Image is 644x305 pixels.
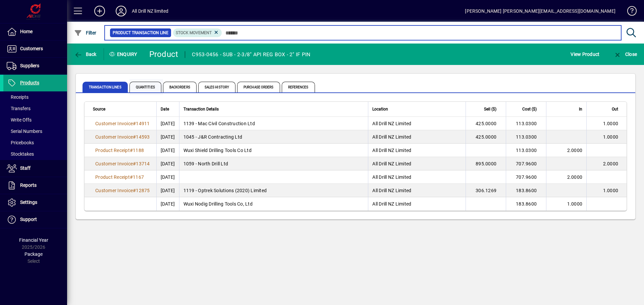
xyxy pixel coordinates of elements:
td: 113.0300 [506,117,546,130]
span: Receipts [7,94,29,100]
span: All Drill NZ Limited [372,161,411,166]
a: Pricebooks [3,137,67,148]
span: Product Transaction Line [113,29,168,36]
td: [DATE] [156,130,179,144]
span: Source [93,105,105,113]
a: Customers [3,41,67,57]
td: [DATE] [156,144,179,157]
span: Write Offs [7,117,32,123]
button: Filter [72,27,98,39]
td: 1119 - Optrek Solutions (2020) Limited [179,184,368,197]
td: 895.0000 [466,157,506,170]
span: Pricebooks [7,140,34,145]
div: Location [372,105,462,113]
span: Reports [20,182,37,188]
div: Enquiry [104,49,144,60]
td: 113.0300 [506,144,546,157]
a: Staff [3,160,67,177]
div: Sell ($) [470,105,502,113]
button: Add [89,5,110,17]
span: Backorders [163,82,197,92]
span: Back [74,52,97,57]
td: 306.1269 [466,184,506,197]
span: Cost ($) [522,105,537,113]
span: Date [161,105,169,113]
a: Customer Invoice#14593 [93,133,152,141]
a: Customer Invoice#13714 [93,160,152,167]
td: [DATE] [156,170,179,184]
span: 14593 [136,134,150,140]
td: 1059 - North Drill Ltd [179,157,368,170]
span: # [130,174,133,180]
span: Staff [20,165,31,171]
a: Settings [3,194,67,211]
span: 2.0000 [567,148,583,153]
span: 12875 [136,188,150,193]
span: Customer Invoice [95,188,133,193]
div: Date [161,105,175,113]
span: Customer Invoice [95,121,133,126]
a: Product Receipt#1167 [93,173,146,181]
td: 425.0000 [466,130,506,144]
span: Out [612,105,618,113]
span: Transaction Details [183,105,219,113]
span: References [282,82,315,92]
span: Sell ($) [484,105,496,113]
span: Purchase Orders [237,82,280,92]
a: Stocktakes [3,148,67,160]
a: Support [3,211,67,228]
span: 1.0000 [603,188,619,193]
button: Close [612,48,639,60]
div: All Drill NZ limited [132,6,169,16]
span: Transfers [7,106,31,111]
span: 14911 [136,121,150,126]
span: Product Receipt [95,148,130,153]
span: 1188 [133,148,144,153]
span: Quantities [129,82,161,92]
span: Transaction Lines [83,82,128,92]
button: View Product [569,48,601,60]
a: Knowledge Base [622,1,636,23]
span: Home [20,29,33,34]
span: All Drill NZ Limited [372,134,411,140]
app-page-header-button: Close enquiry [606,48,644,60]
span: In [579,105,582,113]
td: 707.9600 [506,157,546,170]
div: Source [93,105,152,113]
span: Customer Invoice [95,134,133,140]
button: Profile [110,5,132,17]
span: View Product [571,49,599,60]
td: 113.0300 [506,130,546,144]
span: All Drill NZ Limited [372,121,411,126]
app-page-header-button: Back [67,48,104,60]
div: [PERSON_NAME] [PERSON_NAME][EMAIL_ADDRESS][DOMAIN_NAME] [465,6,615,16]
td: [DATE] [156,184,179,197]
a: Customer Invoice#14911 [93,120,152,127]
div: Cost ($) [510,105,543,113]
td: [DATE] [156,117,179,130]
td: [DATE] [156,197,179,211]
span: # [130,148,133,153]
span: Customers [20,46,43,51]
span: Product Receipt [95,174,130,180]
div: Product [149,49,178,60]
span: Stock movement [176,30,212,35]
span: 1.0000 [603,121,619,126]
a: Reports [3,177,67,194]
span: Location [372,105,388,113]
span: All Drill NZ Limited [372,201,411,207]
span: # [133,161,136,166]
span: Suppliers [20,63,39,68]
a: Suppliers [3,58,67,74]
span: Serial Numbers [7,129,42,134]
mat-chip: Product Transaction Type: Stock movement [173,28,222,37]
span: All Drill NZ Limited [372,174,411,180]
span: Filter [74,30,97,35]
a: Transfers [3,103,67,114]
span: 1.0000 [567,201,583,207]
a: Customer Invoice#12875 [93,187,152,194]
span: Sales History [198,82,235,92]
td: 183.8600 [506,197,546,211]
a: Write Offs [3,114,67,126]
span: Close [613,52,637,57]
